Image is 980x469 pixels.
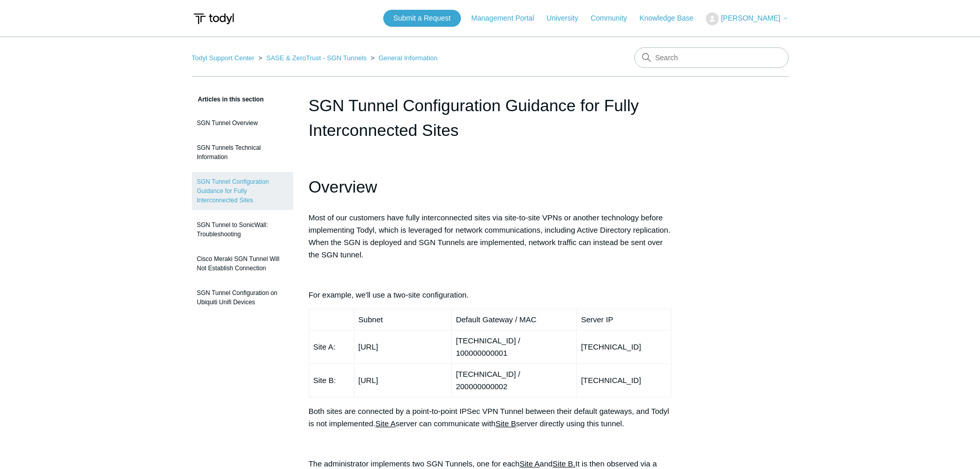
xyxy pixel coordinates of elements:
[471,13,544,24] a: Management Portal
[192,9,236,28] img: Todyl Support Center Help Center home page
[553,459,575,468] span: Site B.
[577,331,671,364] td: [TECHNICAL_ID]
[309,289,672,301] p: For example, we'll use a two-site configuration.
[192,54,257,62] li: Todyl Support Center
[591,13,637,24] a: Community
[192,283,293,312] a: SGN Tunnel Configuration on Ubiquiti Unifi Devices
[368,54,437,62] li: General Information
[376,419,396,428] span: Site A
[577,309,671,331] td: Server IP
[452,364,577,397] td: [TECHNICAL_ID] / 200000000002
[309,405,672,430] p: Both sites are connected by a point-to-point IPSec VPN Tunnel between their default gateways, and...
[546,13,588,24] a: University
[721,14,780,22] span: [PERSON_NAME]
[192,138,293,167] a: SGN Tunnels Technical Information
[379,54,438,62] a: General Information
[192,54,255,62] a: Todyl Support Center
[383,10,461,27] a: Submit a Request
[309,364,354,397] td: Site B:
[634,47,789,68] input: Search
[639,13,704,24] a: Knowledge Base
[309,93,672,143] h1: SGN Tunnel Configuration Guidance for Fully Interconnected Sites
[354,331,452,364] td: [URL]
[266,54,366,62] a: SASE & ZeroTrust - SGN Tunnels
[495,419,516,428] span: Site B
[309,331,354,364] td: Site A:
[309,174,672,200] h1: Overview
[192,215,293,244] a: SGN Tunnel to SonicWall: Troubleshooting
[192,113,293,133] a: SGN Tunnel Overview
[577,364,671,397] td: [TECHNICAL_ID]
[256,54,368,62] li: SASE & ZeroTrust - SGN Tunnels
[354,309,452,331] td: Subnet
[452,331,577,364] td: [TECHNICAL_ID] / 100000000001
[452,309,577,331] td: Default Gateway / MAC
[706,12,788,25] button: [PERSON_NAME]
[192,96,264,103] span: Articles in this section
[309,212,672,261] p: Most of our customers have fully interconnected sites via site-to-site VPNs or another technology...
[354,364,452,397] td: [URL]
[192,249,293,278] a: Cisco Meraki SGN Tunnel Will Not Establish Connection
[192,172,293,210] a: SGN Tunnel Configuration Guidance for Fully Interconnected Sites
[520,459,540,468] span: Site A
